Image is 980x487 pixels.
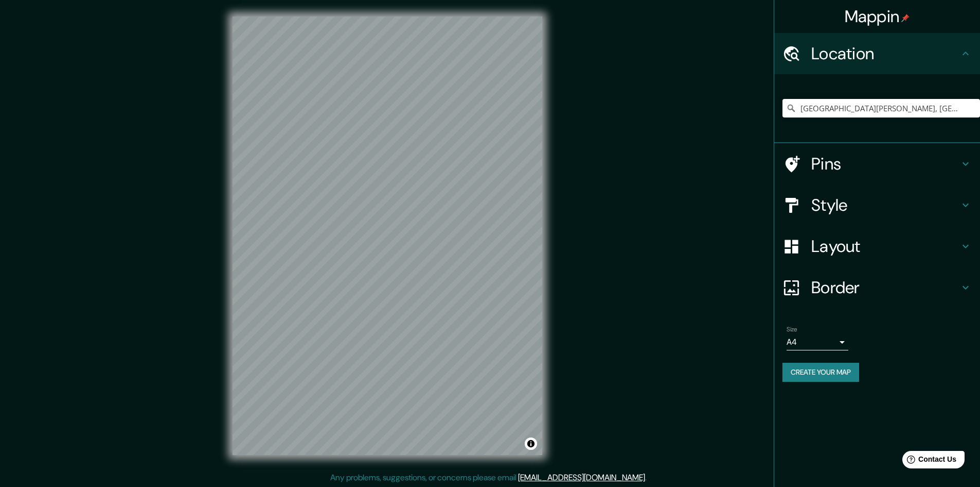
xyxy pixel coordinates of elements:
button: Create your map [782,363,859,382]
h4: Layout [811,236,959,257]
h4: Style [811,195,959,215]
div: Location [774,33,980,74]
label: Size [787,325,797,334]
div: Layout [774,226,980,267]
canvas: Map [233,16,542,455]
div: A4 [787,334,848,350]
p: Any problems, suggestions, or concerns please email . [330,472,647,484]
h4: Border [811,277,959,298]
div: Style [774,184,980,226]
h4: Location [811,43,959,64]
div: . [648,472,650,484]
iframe: Help widget launcher [888,447,969,476]
div: Pins [774,143,980,184]
h4: Pins [811,154,959,174]
a: [EMAIL_ADDRESS][DOMAIN_NAME] [518,472,645,483]
h4: Mappin [845,6,910,27]
div: Border [774,267,980,308]
button: Toggle attribution [525,438,537,450]
input: Pick your city or area [782,99,980,117]
img: pin-icon.png [901,14,910,22]
div: . [647,472,648,484]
